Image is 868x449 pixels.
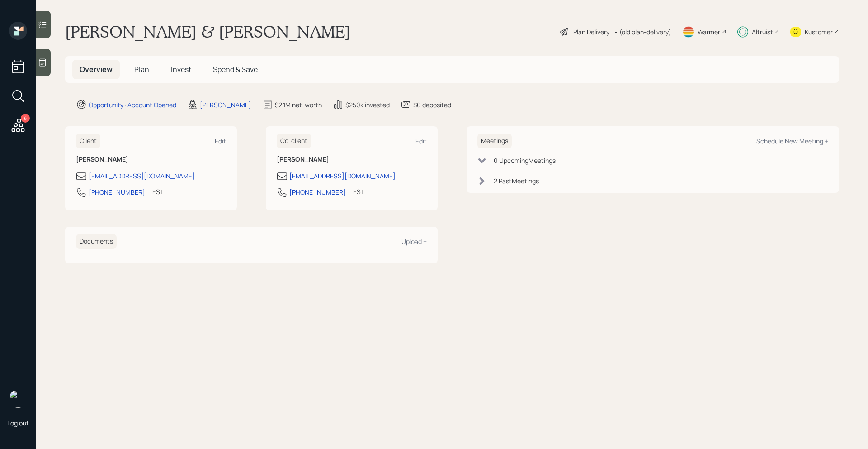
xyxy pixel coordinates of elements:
h6: [PERSON_NAME] [76,156,226,163]
div: $0 deposited [413,100,451,110]
div: EST [152,187,164,196]
div: [PHONE_NUMBER] [89,187,145,197]
div: 6 [21,114,30,123]
h1: [PERSON_NAME] & [PERSON_NAME] [65,22,350,42]
div: Edit [215,137,226,145]
span: Overview [80,64,113,74]
div: [PHONE_NUMBER] [289,187,346,197]
div: Upload + [401,237,427,246]
div: 2 Past Meeting s [494,176,539,186]
div: EST [353,187,364,196]
div: Schedule New Meeting + [756,137,828,145]
div: Plan Delivery [573,27,609,37]
div: Altruist [752,27,773,37]
div: $250k invested [345,100,390,110]
span: Spend & Save [213,64,258,74]
div: Log out [7,419,29,427]
h6: Meetings [477,134,512,148]
span: Plan [134,64,149,74]
div: 0 Upcoming Meeting s [494,156,556,165]
span: Invest [171,64,191,74]
h6: Documents [76,234,117,249]
h6: [PERSON_NAME] [277,156,427,163]
h6: Client [76,134,100,148]
h6: Co-client [277,134,311,148]
img: michael-russo-headshot.png [9,390,27,408]
div: [PERSON_NAME] [200,100,251,110]
div: [EMAIL_ADDRESS][DOMAIN_NAME] [89,171,195,181]
div: Opportunity · Account Opened [89,100,176,110]
div: Warmer [698,27,720,37]
div: [EMAIL_ADDRESS][DOMAIN_NAME] [289,171,396,181]
div: Edit [415,137,427,145]
div: Kustomer [805,27,833,37]
div: $2.1M net-worth [275,100,322,110]
div: • (old plan-delivery) [614,27,671,37]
